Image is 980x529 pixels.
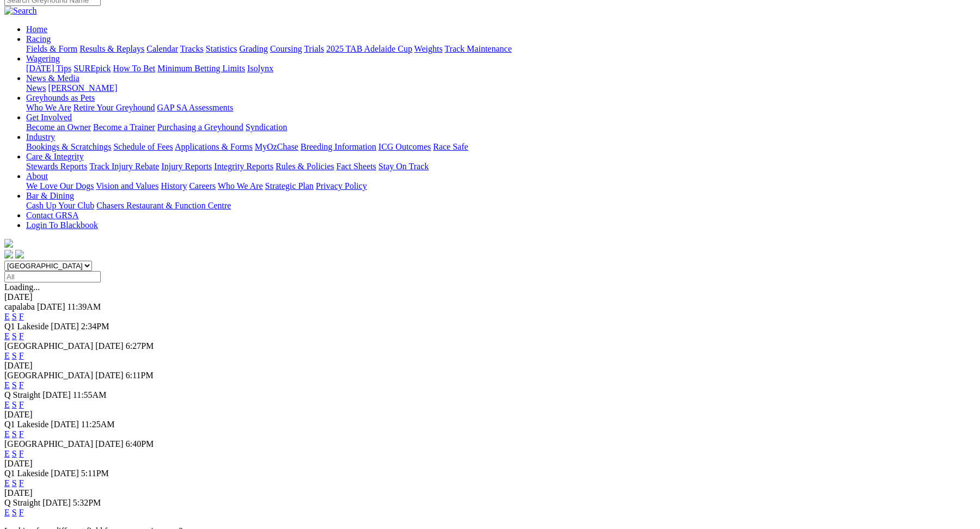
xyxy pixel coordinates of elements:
span: [GEOGRAPHIC_DATA] [4,341,93,350]
div: Care & Integrity [26,162,976,171]
div: About [26,181,976,191]
div: Industry [26,142,976,152]
a: E [4,380,10,390]
div: [DATE] [4,361,976,371]
a: F [19,351,24,360]
a: Industry [26,132,55,142]
a: S [12,400,17,409]
span: [DATE] [42,498,71,507]
a: Greyhounds as Pets [26,93,95,102]
a: Calendar [146,44,178,53]
div: Bar & Dining [26,201,976,211]
a: ICG Outcomes [378,142,431,151]
span: capalaba [4,302,35,311]
a: Bar & Dining [26,191,74,200]
a: Racing [26,34,51,44]
a: Track Injury Rebate [89,162,159,171]
a: Who We Are [26,103,71,112]
a: F [19,312,24,321]
span: Q1 Lakeside [4,322,48,331]
a: E [4,351,10,360]
input: Select date [4,271,101,282]
a: Trials [304,44,324,53]
a: S [12,449,17,458]
a: Contact GRSA [26,211,78,220]
a: Track Maintenance [445,44,512,53]
span: [DATE] [95,371,124,380]
a: Stay On Track [378,162,428,171]
a: Grading [240,44,268,53]
a: Careers [189,181,216,190]
a: Injury Reports [161,162,212,171]
span: Loading... [4,282,40,292]
a: Vision and Values [96,181,158,190]
a: Applications & Forms [175,142,253,151]
a: Retire Your Greyhound [73,103,155,112]
a: E [4,508,10,517]
span: Q Straight [4,390,40,399]
a: S [12,351,17,360]
a: Coursing [270,44,302,53]
a: Strategic Plan [265,181,314,190]
a: E [4,478,10,488]
a: Privacy Policy [316,181,367,190]
div: Get Involved [26,122,976,132]
a: Rules & Policies [275,162,334,171]
a: Syndication [246,122,287,132]
span: [DATE] [51,469,79,478]
img: Search [4,6,37,16]
span: 11:55AM [73,390,107,399]
a: GAP SA Assessments [157,103,234,112]
span: 2:34PM [81,322,109,331]
span: [DATE] [51,420,79,429]
a: Tracks [180,44,204,53]
a: E [4,449,10,458]
a: 2025 TAB Adelaide Cup [326,44,412,53]
a: Home [26,24,47,34]
a: MyOzChase [255,142,298,151]
a: Become a Trainer [93,122,155,132]
div: News & Media [26,83,976,93]
span: 11:25AM [81,420,115,429]
a: S [12,312,17,321]
img: facebook.svg [4,250,13,259]
a: Weights [414,44,443,53]
span: 5:11PM [81,469,109,478]
a: Minimum Betting Limits [157,64,245,73]
span: 11:39AM [68,302,101,311]
a: F [19,380,24,390]
a: Breeding Information [301,142,376,151]
span: Q1 Lakeside [4,469,48,478]
span: 6:11PM [126,371,154,380]
span: 6:27PM [126,341,154,350]
a: SUREpick [73,64,111,73]
div: [DATE] [4,410,976,420]
a: Fact Sheets [336,162,376,171]
img: twitter.svg [15,250,24,259]
a: Who We Are [218,181,263,190]
span: [GEOGRAPHIC_DATA] [4,439,93,448]
a: E [4,400,10,409]
a: E [4,429,10,439]
a: E [4,331,10,341]
a: Race Safe [433,142,468,151]
a: Care & Integrity [26,152,84,161]
a: [DATE] Tips [26,64,71,73]
a: F [19,508,24,517]
a: Statistics [206,44,237,53]
span: 6:40PM [126,439,154,448]
div: Wagering [26,64,976,73]
a: Purchasing a Greyhound [157,122,243,132]
div: Racing [26,44,976,54]
a: S [12,508,17,517]
a: We Love Our Dogs [26,181,94,190]
a: S [12,478,17,488]
a: News [26,83,46,93]
a: News & Media [26,73,79,83]
a: S [12,429,17,439]
a: F [19,449,24,458]
div: Greyhounds as Pets [26,103,976,113]
a: Integrity Reports [214,162,273,171]
span: Q1 Lakeside [4,420,48,429]
a: Isolynx [247,64,273,73]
